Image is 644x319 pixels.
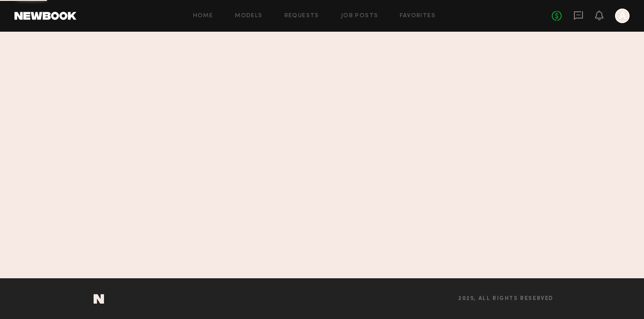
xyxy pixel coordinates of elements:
a: Requests [284,13,319,19]
span: 2025, all rights reserved [458,296,554,302]
a: Home [193,13,213,19]
a: Job Posts [341,13,379,19]
a: Models [235,13,262,19]
a: Favorites [400,13,436,19]
a: A [615,9,630,23]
